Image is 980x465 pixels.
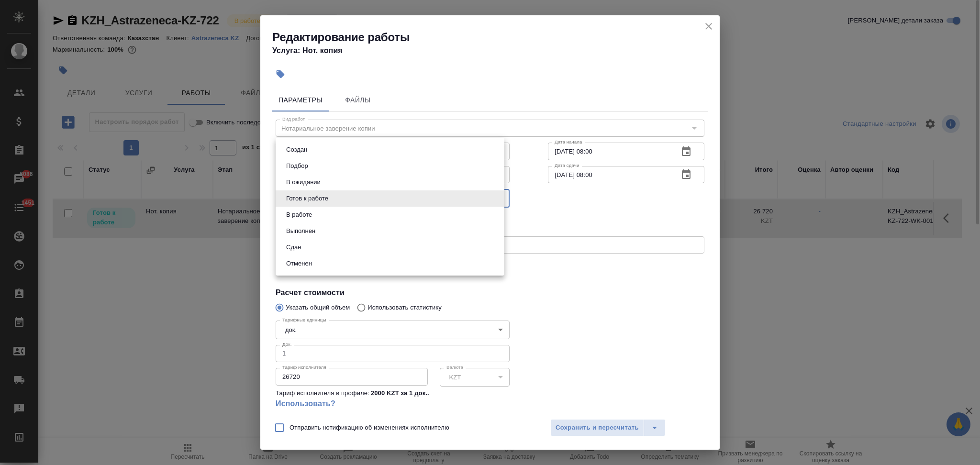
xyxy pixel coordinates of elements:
button: Выполнен [283,226,318,236]
button: Готов к работе [283,193,331,204]
button: В ожидании [283,177,323,188]
button: Сдан [283,242,304,253]
button: В работе [283,210,315,220]
button: Создан [283,144,310,155]
button: Подбор [283,161,311,171]
button: Отменен [283,258,315,269]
